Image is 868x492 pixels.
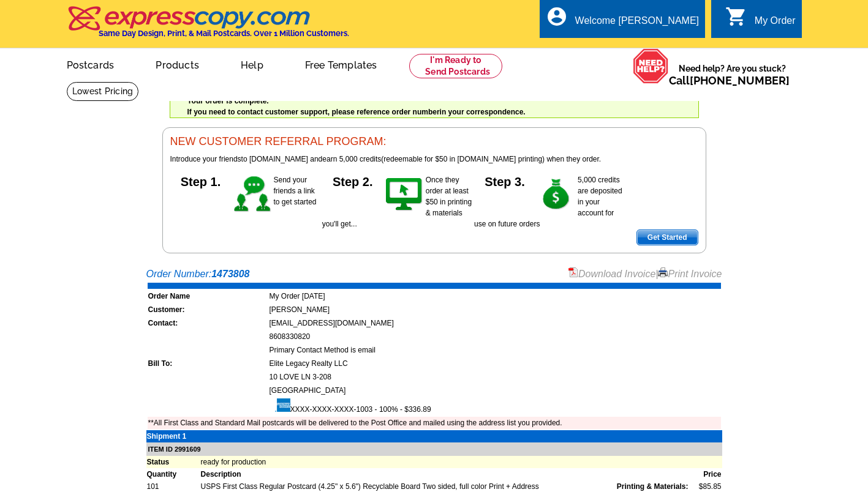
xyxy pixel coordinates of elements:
[568,267,722,281] div: |
[546,6,568,28] i: account_circle
[200,468,689,480] td: Description
[148,357,268,370] td: Bill To:
[146,442,722,457] td: ITEM ID 2991609
[669,74,790,87] span: Call
[221,50,283,78] a: Help
[136,50,219,78] a: Products
[146,468,200,480] td: Quantity
[383,174,426,215] img: step-2.gif
[755,15,796,32] div: My Order
[269,330,721,343] td: 8608330820
[148,417,721,429] td: **All First Class and Standard Mail postcards will be delivered to the Post Office and mailed usi...
[170,154,698,165] p: to [DOMAIN_NAME] and (redeemable for $50 in [DOMAIN_NAME] printing) when they order.
[274,176,317,206] span: Send your friends a link to get started
[99,29,349,38] h4: Same Day Design, Print, & Mail Postcards. Over 1 Million Customers.
[146,430,200,442] td: Shipment 1
[568,269,655,279] a: Download Invoice
[270,398,290,412] img: amex.gif
[269,371,721,383] td: 10 LOVE LN 3-208
[269,344,721,356] td: Primary Contact Method is email
[200,456,722,468] td: ready for production
[633,48,669,84] img: help
[689,468,722,480] td: Price
[696,453,868,492] iframe: LiveChat chat widget
[211,269,249,279] strong: 1473808
[148,290,268,302] td: Order Name
[636,229,698,245] a: Get Started
[658,269,722,279] a: Print Invoice
[474,174,535,187] h5: Step 3.
[322,176,472,228] span: Once they order at least $50 in printing & materials you'll get...
[617,481,689,492] span: Printing & Materials:
[146,456,200,468] td: Status
[285,50,397,78] a: Free Templates
[269,398,721,416] td: XXXX-XXXX-XXXX-1003 - 100% - $336.89
[322,174,383,187] h5: Step 2.
[148,317,268,329] td: Contact:
[535,174,578,215] img: step-3.gif
[269,384,721,397] td: [GEOGRAPHIC_DATA]
[725,6,747,28] i: shopping_cart
[575,15,699,32] div: Welcome [PERSON_NAME]
[170,174,232,187] h5: Step 1.
[170,135,698,149] h3: NEW CUSTOMER REFERRAL PROGRAM:
[658,267,668,277] img: small-print-icon.gif
[269,290,721,302] td: My Order [DATE]
[67,15,349,38] a: Same Day Design, Print, & Mail Postcards. Over 1 Million Customers.
[474,176,622,228] span: 5,000 credits are deposited in your account for use on future orders
[47,50,134,78] a: Postcards
[322,155,381,163] span: earn 5,000 credits
[669,62,796,87] span: Need help? Are you stuck?
[148,304,268,316] td: Customer:
[725,13,796,29] a: shopping_cart My Order
[269,317,721,329] td: [EMAIL_ADDRESS][DOMAIN_NAME]
[170,155,241,163] span: Introduce your friends
[568,267,578,277] img: small-pdf-icon.gif
[269,357,721,370] td: Elite Legacy Realty LLC
[187,97,269,105] strong: Your order is complete.
[690,74,790,87] a: [PHONE_NUMBER]
[146,267,722,281] div: Order Number:
[637,230,698,245] span: Get Started
[269,304,721,316] td: [PERSON_NAME]
[232,174,274,215] img: step-1.gif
